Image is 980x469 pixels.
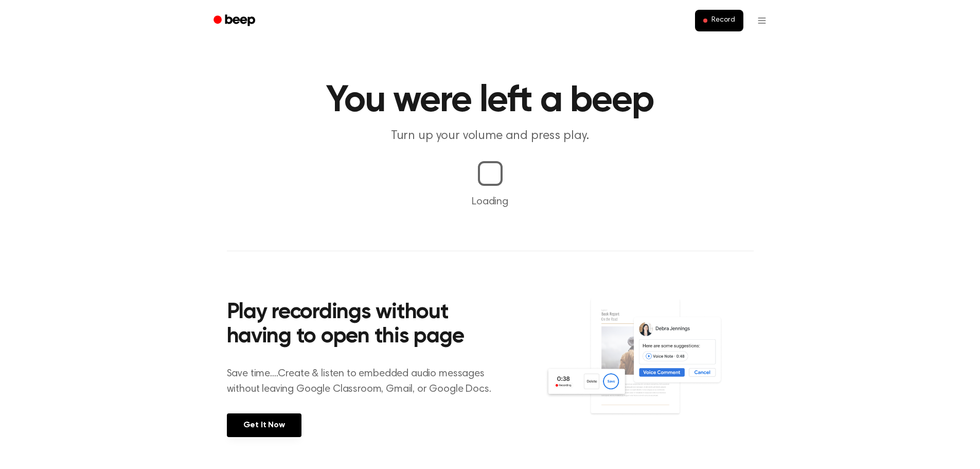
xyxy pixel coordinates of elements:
button: Open menu [750,8,774,33]
p: Loading [12,194,968,210]
img: Voice Comments on Docs and Recording Widget [545,298,753,436]
span: Record [711,16,735,25]
button: Record [695,10,743,31]
p: Save time....Create & listen to embedded audio messages without leaving Google Classroom, Gmail, ... [227,366,504,397]
p: Turn up your volume and press play. [293,128,688,145]
a: Get It Now [227,413,301,437]
h2: Play recordings without having to open this page [227,301,504,350]
h1: You were left a beep [227,82,754,119]
a: Beep [206,11,264,31]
